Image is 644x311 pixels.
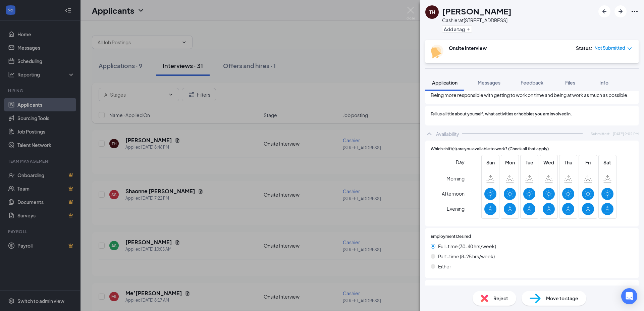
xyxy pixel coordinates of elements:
[598,5,610,17] button: ArrowLeftNew
[442,5,512,17] h1: [PERSON_NAME]
[627,46,632,51] span: down
[599,80,608,86] span: Info
[431,234,471,240] span: Employment Desired
[616,7,625,15] svg: ArrowRight
[431,146,549,152] span: Which shift(s) are you available to work? (Check all that apply)
[576,45,592,51] div: Status :
[631,7,639,15] svg: Ellipses
[442,17,512,23] div: Cashier at [STREET_ADDRESS]
[484,159,496,166] span: Sun
[438,243,496,250] span: Full-time (30-40 hrs/week)
[436,131,459,137] div: Availability
[523,159,535,166] span: Tue
[429,9,435,15] div: TH
[431,91,633,99] span: Being more responsible with getting to work on time and being at work as much as possible.
[438,263,451,270] span: Either
[613,131,639,137] span: [DATE] 9:02 PM
[425,130,433,138] svg: ChevronUp
[621,288,637,304] div: Open Intercom Messenger
[447,203,465,215] span: Evening
[456,158,465,166] span: Day
[466,27,470,31] svg: Plus
[565,80,575,86] span: Files
[432,80,458,86] span: Application
[438,253,495,260] span: Part-time (8-25 hrs/week)
[431,111,572,117] span: Tell us a little about yourself, what activities or hobbies you are involved in.
[504,159,516,166] span: Mon
[493,295,508,302] span: Reject
[546,295,578,302] span: Move to stage
[431,285,502,292] span: When are you available to start work?
[442,188,465,200] span: Afternoon
[582,159,594,166] span: Fri
[600,7,608,15] svg: ArrowLeftNew
[594,45,625,51] span: Not Submitted
[442,25,472,33] button: PlusAdd a tag
[446,172,465,185] span: Morning
[601,159,613,166] span: Sat
[521,80,543,86] span: Feedback
[562,159,574,166] span: Thu
[449,45,487,51] b: Onsite Interview
[543,159,555,166] span: Wed
[614,5,627,17] button: ArrowRight
[478,80,500,86] span: Messages
[591,131,610,137] span: Submitted:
